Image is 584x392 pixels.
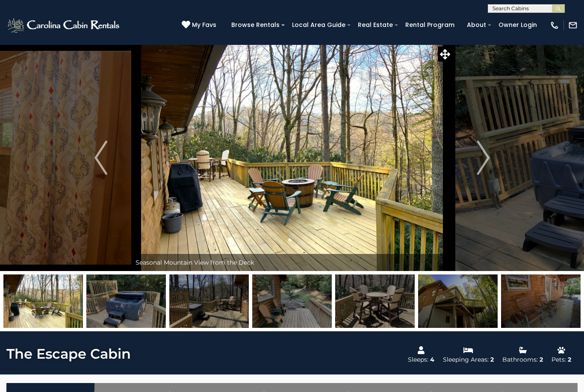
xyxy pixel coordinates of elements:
img: 163273036 [418,274,498,328]
img: phone-regular-white.png [550,21,559,30]
div: Seasonal Mountain View from the Deck [131,254,452,271]
a: My Favs [182,21,218,30]
img: 163273046 [169,274,249,328]
img: White-1-2.png [6,17,122,34]
img: 163273017 [501,274,581,328]
a: About [463,18,490,32]
a: Rental Program [401,18,459,32]
a: Browse Rentals [227,18,284,32]
button: Previous [71,44,131,271]
img: 164324670 [3,274,83,328]
img: mail-regular-white.png [568,21,578,30]
img: 163273037 [252,274,332,328]
a: Local Area Guide [288,18,350,32]
span: My Favs [192,21,216,29]
img: arrow [94,141,107,175]
a: Real Estate [354,18,397,32]
img: 163273047 [335,274,415,328]
button: Next [453,44,513,271]
img: arrow [477,141,490,175]
img: 163273052 [86,274,166,328]
a: Owner Login [494,18,541,32]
